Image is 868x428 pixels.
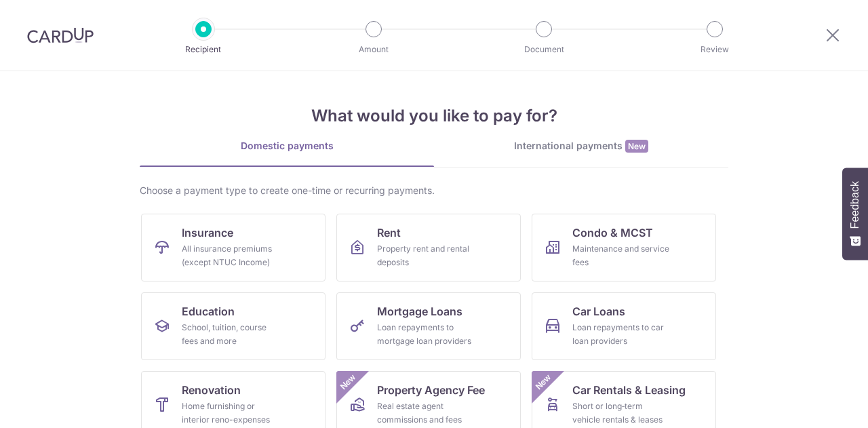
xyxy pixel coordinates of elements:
[140,139,434,153] div: Domestic payments
[377,242,475,269] div: Property rent and rental deposits
[572,242,670,269] div: Maintenance and service fees
[572,303,625,319] span: Car Loans
[377,303,462,319] span: Mortgage Loans
[665,43,765,56] p: Review
[377,225,401,241] span: Rent
[434,139,728,153] div: International payments
[182,400,279,427] div: Home furnishing or interior reno-expenses
[27,27,94,43] img: CardUp
[849,181,861,229] span: Feedback
[182,321,279,348] div: School, tuition, course fees and more
[140,104,728,128] h4: What would you like to pay for?
[182,303,235,319] span: Education
[323,43,424,56] p: Amount
[377,400,475,427] div: Real estate agent commissions and fees
[842,168,868,260] button: Feedback - Show survey
[337,371,359,393] span: New
[572,400,670,427] div: Short or long‑term vehicle rentals & leases
[336,214,521,281] a: RentProperty rent and rental deposits
[140,184,728,197] div: Choose a payment type to create one-time or recurring payments.
[532,214,716,281] a: Condo & MCSTMaintenance and service fees
[377,382,485,398] span: Property Agency Fee
[182,382,241,398] span: Renovation
[153,43,254,56] p: Recipient
[141,214,325,281] a: InsuranceAll insurance premiums (except NTUC Income)
[377,321,475,348] div: Loan repayments to mortgage loan providers
[182,225,233,241] span: Insurance
[182,242,279,269] div: All insurance premiums (except NTUC Income)
[336,292,521,360] a: Mortgage LoansLoan repayments to mortgage loan providers
[625,140,648,153] span: New
[532,371,555,393] span: New
[572,382,686,398] span: Car Rentals & Leasing
[141,292,325,360] a: EducationSchool, tuition, course fees and more
[494,43,594,56] p: Document
[572,321,670,348] div: Loan repayments to car loan providers
[572,225,653,241] span: Condo & MCST
[532,292,716,360] a: Car LoansLoan repayments to car loan providers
